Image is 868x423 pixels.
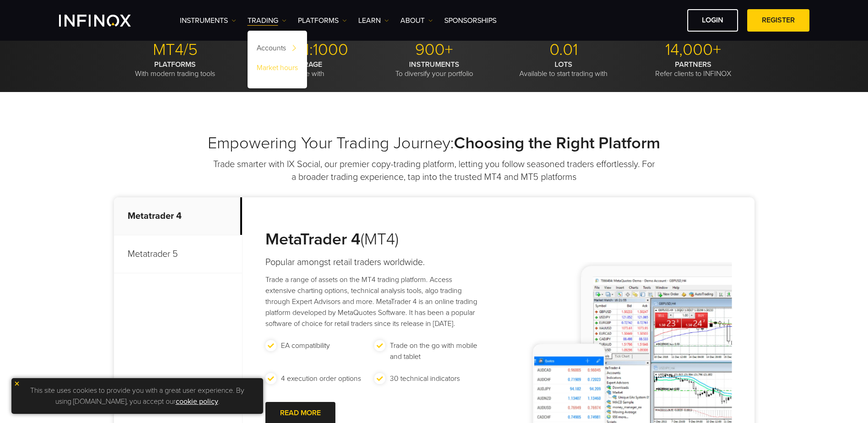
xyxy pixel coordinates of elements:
h2: Empowering Your Trading Journey: [114,133,755,153]
p: 0.01 [502,40,625,60]
p: Trade a range of assets on the MT4 trading platform. Access extensive charting options, technical... [265,274,484,329]
a: Market hours [248,60,307,79]
a: LOGIN [687,9,738,32]
strong: LOTS [555,60,572,69]
a: PLATFORMS [298,15,347,26]
p: 14,000+ [632,40,755,60]
strong: Choosing the Right Platform [454,133,660,153]
img: yellow close icon [14,380,20,387]
h4: Popular amongst retail traders worldwide. [265,256,484,269]
p: Trade on the go with mobile and tablet [390,340,479,362]
a: REGISTER [747,9,809,32]
p: 900+ [373,40,496,60]
a: Accounts [248,40,307,60]
a: SPONSORSHIPS [444,15,496,26]
p: Refer clients to INFINOX [632,60,755,78]
p: Metatrader 4 [114,197,242,235]
p: 4 execution order options [281,373,361,384]
p: To diversify your portfolio [373,60,496,78]
a: TRADING [248,15,286,26]
h3: (MT4) [265,229,484,249]
p: Trade smarter with IX Social, our premier copy-trading platform, letting you follow seasoned trad... [212,158,656,184]
strong: MetaTrader 4 [265,229,361,249]
p: EA compatibility [281,340,330,351]
p: Available to start trading with [502,60,625,78]
a: cookie policy [176,397,218,406]
a: Learn [358,15,389,26]
p: MT4/5 [114,40,237,60]
p: Metatrader 5 [114,235,242,273]
a: Instruments [180,15,236,26]
p: To trade with [243,60,366,78]
strong: INSTRUMENTS [409,60,459,69]
p: With modern trading tools [114,60,237,78]
p: 30 technical indicators [390,373,460,384]
a: ABOUT [400,15,433,26]
strong: PARTNERS [675,60,712,69]
p: This site uses cookies to provide you with a great user experience. By using [DOMAIN_NAME], you a... [16,383,259,409]
strong: PLATFORMS [154,60,196,69]
a: INFINOX Logo [59,15,152,27]
p: Up to 1:1000 [243,40,366,60]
